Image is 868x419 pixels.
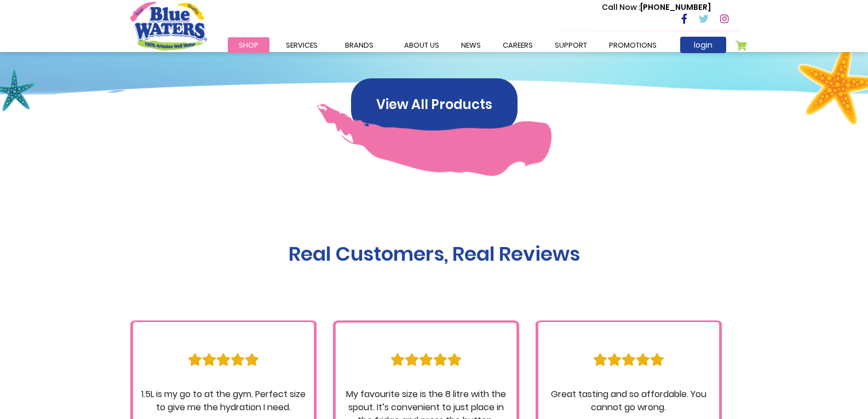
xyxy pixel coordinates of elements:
[286,40,318,50] span: Services
[393,37,450,53] a: about us
[450,37,492,53] a: News
[602,2,711,13] p: [PHONE_NUMBER]
[544,37,598,53] a: support
[547,388,711,414] p: Great tasting and so affordable. You cannot go wrong.
[598,37,668,53] a: Promotions
[130,2,207,50] a: store logo
[351,78,518,131] button: View All Products
[239,40,258,50] span: Shop
[351,97,518,110] a: View All Products
[602,2,640,13] span: Call Now :
[345,40,373,50] span: Brands
[680,37,726,53] a: login
[130,242,738,266] h1: Real Customers, Real Reviews
[492,37,544,53] a: careers
[141,388,306,414] p: 1.5L is my go to at the gym. Perfect size to give me the hydration I need.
